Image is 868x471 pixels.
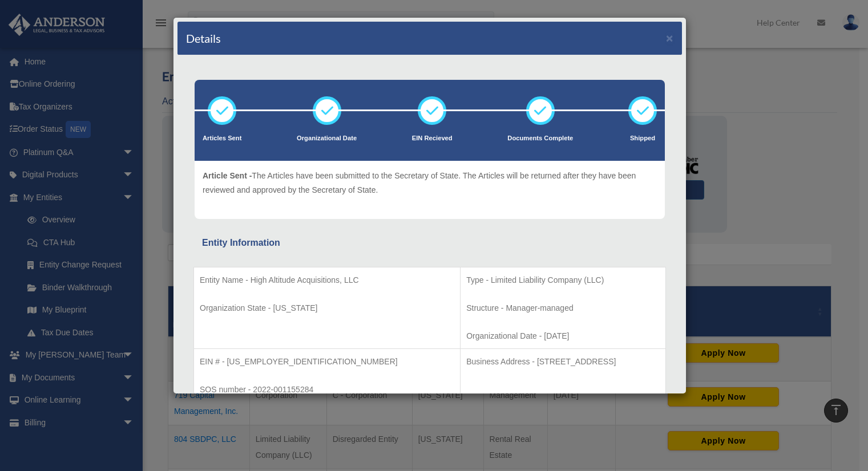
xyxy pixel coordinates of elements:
[466,355,660,369] p: Business Address - [STREET_ADDRESS]
[666,32,673,44] button: ×
[466,301,660,315] p: Structure - Manager-managed
[297,133,357,144] p: Organizational Date
[203,169,657,197] p: The Articles have been submitted to the Secretary of State. The Articles will be returned after t...
[507,133,573,144] p: Documents Complete
[628,133,657,144] p: Shipped
[466,329,660,343] p: Organizational Date - [DATE]
[203,171,252,180] span: Article Sent -
[200,273,454,287] p: Entity Name - High Altitude Acquisitions, LLC
[202,235,657,251] div: Entity Information
[200,355,454,369] p: EIN # - [US_EMPLOYER_IDENTIFICATION_NUMBER]
[186,30,221,46] h4: Details
[200,301,454,315] p: Organization State - [US_STATE]
[466,273,660,287] p: Type - Limited Liability Company (LLC)
[412,133,453,144] p: EIN Recieved
[200,383,454,397] p: SOS number - 2022-001155284
[203,133,241,144] p: Articles Sent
